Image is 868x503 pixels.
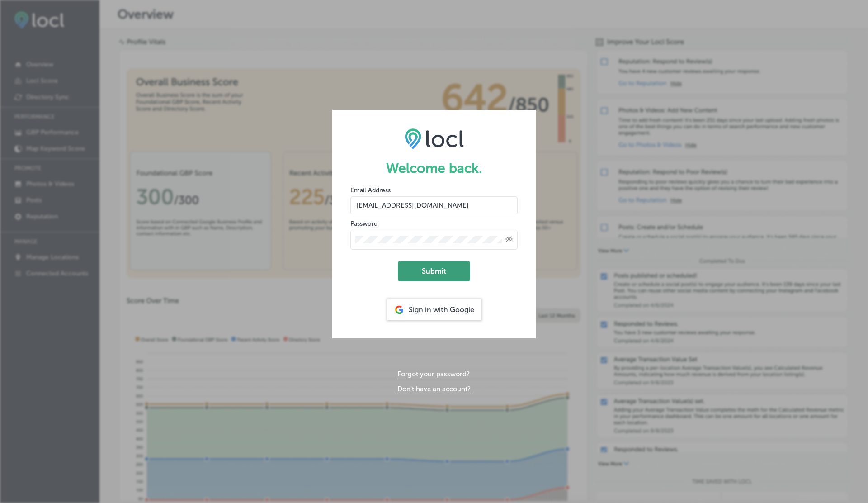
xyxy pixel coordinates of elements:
button: Submit [398,261,470,281]
h1: Welcome back. [350,160,518,176]
div: Sign in with Google [387,299,481,320]
a: Forgot your password? [397,370,470,378]
label: Password [350,220,377,228]
a: Don't have an account? [397,385,471,393]
span: Toggle password visibility [505,236,513,244]
img: LOCL logo [405,128,464,149]
label: Email Address [350,186,391,194]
